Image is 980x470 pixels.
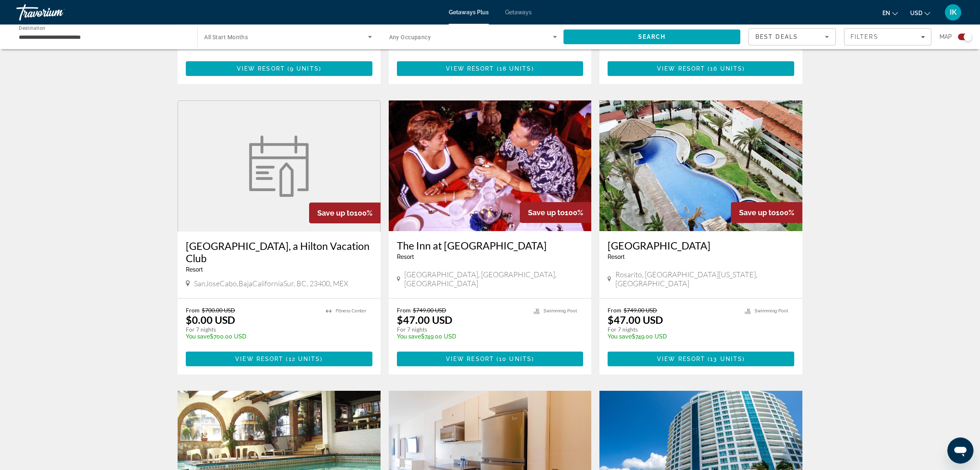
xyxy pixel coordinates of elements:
[599,100,802,231] img: Rosarito Beach Condo Hotel
[543,308,577,314] span: Swimming Pool
[317,209,354,217] span: Save up to
[657,65,705,72] span: View Resort
[608,352,794,366] button: View Resort(13 units)
[283,356,323,362] span: ( )
[186,333,318,340] p: $700.00 USD
[235,356,283,362] span: View Resort
[499,356,532,362] span: 10 units
[950,8,957,16] span: IK
[739,208,776,217] span: Save up to
[705,65,745,72] span: ( )
[186,266,203,273] span: Resort
[608,61,794,76] button: View Resort(16 units)
[449,9,489,16] a: Getaways Plus
[202,307,235,314] span: $700.00 USD
[563,29,740,44] button: Search
[186,240,372,264] a: [GEOGRAPHIC_DATA], a Hilton Vacation Club
[16,2,98,23] a: Travorium
[237,65,285,72] span: View Resort
[397,239,584,252] a: The Inn at [GEOGRAPHIC_DATA]
[710,65,742,72] span: 16 units
[615,270,794,288] span: Rosarito, [GEOGRAPHIC_DATA][US_STATE], [GEOGRAPHIC_DATA]
[910,7,930,19] button: Change currency
[942,4,964,21] button: User Menu
[19,25,45,31] span: Destination
[186,314,235,326] p: $0.00 USD
[397,61,584,76] button: View Resort(18 units)
[194,279,348,288] span: SanJoseCabo,BajaCaliforniaSur, BC, 23400, MEX
[186,326,318,333] p: For 7 nights
[851,33,878,40] span: Filters
[446,65,494,72] span: View Resort
[178,100,381,232] a: Cabo Azul, a Hilton Vacation Club
[285,65,321,72] span: ( )
[290,65,319,72] span: 9 units
[186,352,372,366] button: View Resort(12 units)
[608,239,794,252] a: [GEOGRAPHIC_DATA]
[844,28,931,45] button: Filters
[186,307,200,314] span: From
[494,65,534,72] span: ( )
[336,308,366,314] span: Fitness Center
[397,333,421,340] span: You save
[731,202,802,223] div: 100%
[289,356,321,362] span: 12 units
[882,10,890,16] span: en
[608,307,621,314] span: From
[397,326,526,333] p: For 7 nights
[755,33,798,40] span: Best Deals
[186,333,210,340] span: You save
[204,34,248,40] span: All Start Months
[413,307,446,314] span: $749.00 USD
[397,307,411,314] span: From
[404,270,584,288] span: [GEOGRAPHIC_DATA], [GEOGRAPHIC_DATA], [GEOGRAPHIC_DATA]
[505,9,532,16] a: Getaways
[608,333,632,340] span: You save
[947,437,973,463] iframe: Кнопка запуска окна обмена сообщениями
[446,356,494,362] span: View Resort
[882,7,898,19] button: Change language
[638,33,666,40] span: Search
[244,136,314,197] img: Cabo Azul, a Hilton Vacation Club
[710,356,742,362] span: 13 units
[624,307,657,314] span: $749.00 USD
[705,356,745,362] span: ( )
[608,314,663,326] p: $47.00 USD
[657,356,705,362] span: View Resort
[186,61,372,76] button: View Resort(9 units)
[309,203,381,223] div: 100%
[389,100,592,231] img: The Inn at Mazatlán
[494,356,534,362] span: ( )
[19,32,187,42] input: Select destination
[397,352,584,366] button: View Resort(10 units)
[397,333,526,340] p: $749.00 USD
[755,32,829,42] mat-select: Sort by
[499,65,532,72] span: 18 units
[397,254,414,260] span: Resort
[910,10,922,16] span: USD
[520,202,591,223] div: 100%
[397,314,452,326] p: $47.00 USD
[608,326,737,333] p: For 7 nights
[608,333,737,340] p: $749.00 USD
[755,308,788,314] span: Swimming Pool
[389,34,431,40] span: Any Occupancy
[608,254,625,260] span: Resort
[940,31,952,42] span: Map
[528,208,565,217] span: Save up to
